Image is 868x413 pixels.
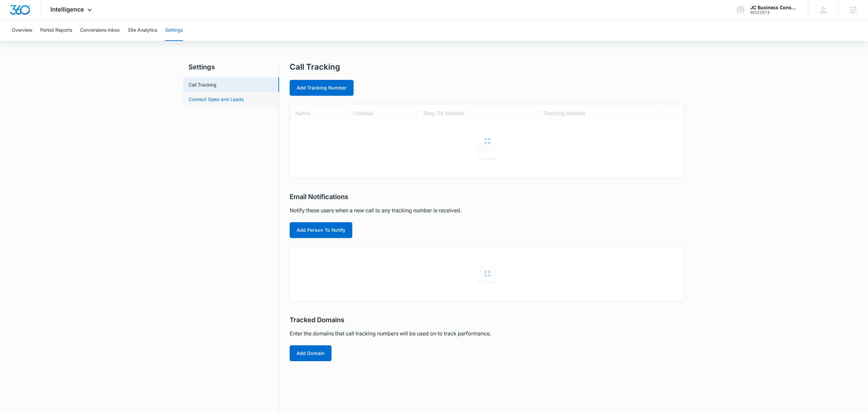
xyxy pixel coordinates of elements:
[183,62,279,72] h2: Settings
[290,80,354,96] a: Add Tracking Number
[290,329,491,337] p: Enter the domains that call tracking numbers will be used on to track performance.
[188,96,244,103] a: Connect Sales and Leads
[290,345,332,361] button: Add Domain
[290,222,352,238] button: Add Person To Notify
[165,20,183,41] button: Settings
[128,20,157,41] button: Site Analytics
[12,20,32,41] button: Overview
[750,5,798,10] div: account name
[40,20,72,41] button: Period Reports
[50,6,84,13] span: Intelligence
[750,10,798,15] div: account id
[290,62,340,72] h1: Call Tracking
[290,316,344,324] h2: Tracked Domains
[290,206,461,214] p: Notify these users when a new call to any tracking number is received.
[80,20,120,41] button: Conversions Inbox
[290,193,348,201] h2: Email Notifications
[188,81,217,88] a: Call Tracking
